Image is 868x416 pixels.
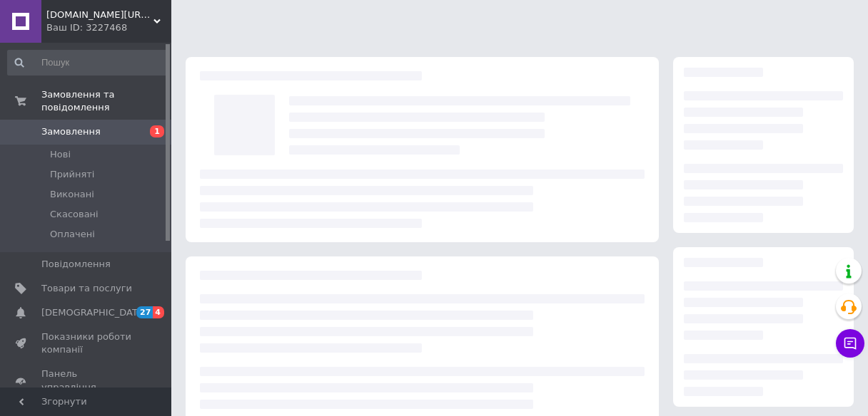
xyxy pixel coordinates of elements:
[50,228,95,241] span: Оплачені
[41,125,101,138] span: Замовлення
[46,9,153,21] span: Еcodom.kiev.ua Інтернет- магазин
[50,208,99,221] span: Скасовані
[150,125,164,137] span: 1
[41,306,147,319] span: [DEMOGRAPHIC_DATA]
[153,306,164,318] span: 4
[136,306,153,318] span: 27
[836,329,864,358] button: Чат з покупцем
[7,50,168,76] input: Пошук
[50,188,94,201] span: Виконані
[50,168,94,181] span: Прийняті
[41,331,132,356] span: Показники роботи компанії
[46,21,171,34] div: Ваш ID: 3227468
[41,282,132,295] span: Товари та послуги
[41,368,132,393] span: Панель управління
[41,258,111,271] span: Повідомлення
[41,88,171,114] span: Замовлення та повідомлення
[50,148,71,161] span: Нові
